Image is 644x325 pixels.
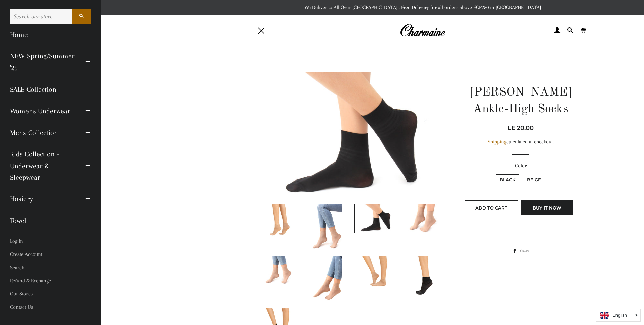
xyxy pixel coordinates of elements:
[5,79,96,100] a: SALE Collection
[355,204,397,233] img: Load image into Gallery viewer, Charmaine Ankle-High Socks
[5,143,80,188] a: Kids Collection - Underwear & Sleepwear
[5,287,96,300] a: Our Stores
[5,261,96,274] a: Search
[257,256,300,284] img: Load image into Gallery viewer, Charmaine Ankle-High Socks
[5,100,80,122] a: Womens Underwear
[612,313,627,317] i: English
[461,84,580,118] h1: [PERSON_NAME] Ankle-High Socks
[523,174,545,185] label: Beige
[263,204,293,250] img: Load image into Gallery viewer, Charmaine Ankle-High Socks
[403,204,445,233] img: Load image into Gallery viewer, Charmaine Ankle-High Socks
[257,72,446,198] img: Charmaine Ankle-High Socks
[312,204,342,250] img: Load image into Gallery viewer, Charmaine Ankle-High Socks
[5,24,96,45] a: Home
[600,312,637,319] a: English
[10,9,72,24] input: Search our store
[5,210,96,231] a: Towel
[488,139,506,145] a: Shipping
[475,205,507,211] span: Add to Cart
[5,248,96,261] a: Create Account
[521,200,573,215] button: Buy it now
[312,256,342,301] img: Load image into Gallery viewer, Charmaine Ankle-High Socks
[5,122,80,143] a: Mens Collection
[5,45,80,79] a: NEW Spring/Summer '25
[5,235,96,248] a: Log In
[461,138,580,146] div: calculated at checkout.
[409,256,439,301] img: Load image into Gallery viewer, Charmaine Ankle-High Socks
[520,247,532,254] span: Share
[5,300,96,314] a: Contact Us
[400,23,445,38] img: Charmaine Egypt
[465,200,518,215] button: Add to Cart
[361,256,391,301] img: Load image into Gallery viewer, Charmaine Ankle-High Socks
[5,274,96,287] a: Refund & Exchange
[5,188,80,210] a: Hosiery
[496,174,519,185] label: Black
[507,124,534,132] span: LE 20.00
[461,161,580,170] label: Color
